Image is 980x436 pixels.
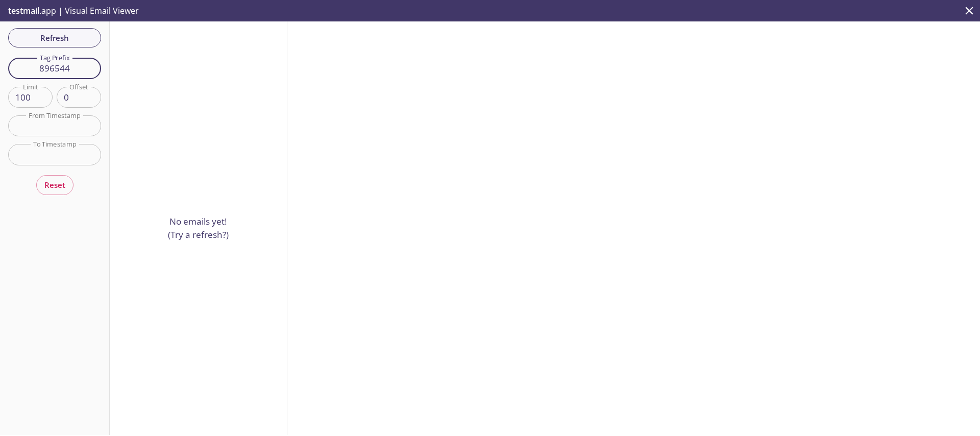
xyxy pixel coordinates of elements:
[8,5,39,16] span: testmail
[16,31,93,44] span: Refresh
[36,175,73,195] button: Reset
[168,215,229,241] p: No emails yet! (Try a refresh?)
[44,178,65,191] span: Reset
[8,28,101,47] button: Refresh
